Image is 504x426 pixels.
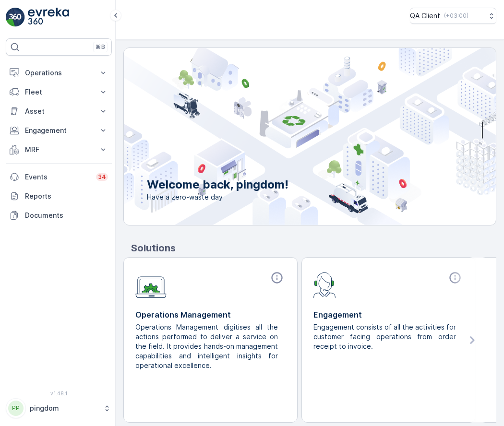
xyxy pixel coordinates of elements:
[6,398,112,418] button: PPpingdom
[6,140,112,159] button: MRF
[25,211,108,220] p: Documents
[6,167,112,187] a: Events34
[6,390,112,396] span: v 1.48.1
[6,121,112,140] button: Engagement
[96,43,105,51] p: ⌘B
[313,309,464,320] p: Engagement
[135,271,167,298] img: module-icon
[147,177,288,192] p: Welcome back, pingdom!
[25,68,93,78] p: Operations
[131,241,496,255] p: Solutions
[25,191,108,201] p: Reports
[313,322,456,351] p: Engagement consists of all the activities for customer facing operations from order receipt to in...
[6,187,112,206] a: Reports
[147,192,288,202] span: Have a zero-waste day
[25,145,93,154] p: MRF
[6,8,25,27] img: logo
[28,8,69,27] img: logo_light-DOdMpM7g.png
[313,271,336,298] img: module-icon
[135,322,278,370] p: Operations Management digitises all the actions performed to deliver a service on the field. It p...
[25,106,93,116] p: Asset
[410,11,440,21] p: QA Client
[6,83,112,102] button: Fleet
[410,8,496,24] button: QA Client(+03:00)
[25,172,90,182] p: Events
[6,206,112,225] a: Documents
[98,173,106,181] p: 34
[6,63,112,83] button: Operations
[6,102,112,121] button: Asset
[444,12,468,20] p: ( +03:00 )
[8,401,24,416] div: PP
[25,87,93,97] p: Fleet
[30,403,98,413] p: pingdom
[25,126,93,135] p: Engagement
[135,309,286,320] p: Operations Management
[81,48,496,225] img: city illustration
